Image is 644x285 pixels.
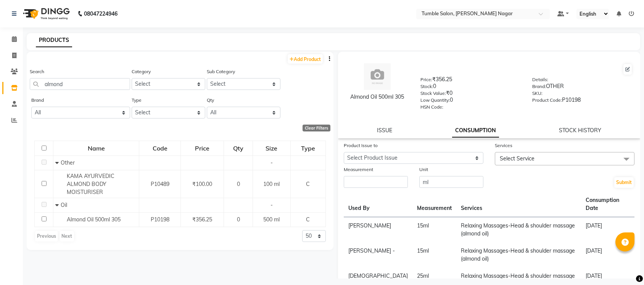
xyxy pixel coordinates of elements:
[192,181,212,187] span: ₹100.00
[581,242,634,267] td: [DATE]
[54,141,138,155] div: Name
[420,96,521,107] div: 0
[263,181,280,187] span: 100 ml
[420,83,433,90] label: Stock:
[423,222,429,229] span: ml
[270,159,273,166] span: -
[61,202,67,208] span: Oil
[306,216,310,223] span: C
[61,159,75,166] span: Other
[288,54,323,64] a: Add Product
[456,242,581,267] td: Relaxing Massages-Head & shoulder massage (almond oil)
[224,141,252,155] div: Qty
[420,90,446,97] label: Stock Value:
[420,97,450,104] label: Low Quantity:
[420,75,521,86] div: ₹356.25
[207,68,235,75] label: Sub Category
[344,192,412,217] th: Used By
[364,63,391,90] img: avatar
[423,247,429,254] span: ml
[420,89,521,100] div: ₹0
[84,3,118,24] b: 08047224946
[377,127,392,134] a: ISSUE
[344,217,412,243] td: [PERSON_NAME]
[237,216,240,223] span: 0
[495,142,512,149] label: Services
[532,97,562,104] label: Product Code:
[452,124,499,138] a: CONSUMPTION
[192,216,212,223] span: ₹356.25
[263,216,280,223] span: 500 ml
[612,255,636,277] iframe: chat widget
[67,216,121,223] span: Almond Oil 500ml 305
[412,242,456,267] td: 15
[420,82,521,93] div: 0
[420,104,443,110] label: HSN Code:
[412,217,456,243] td: 15
[151,216,169,223] span: P10198
[532,90,543,97] label: SKU:
[36,34,72,47] a: PRODUCTS
[532,76,548,83] label: Details:
[151,181,169,187] span: P10489
[19,3,72,24] img: logo
[132,68,151,75] label: Category
[344,166,373,173] label: Measurement
[614,177,634,188] button: Submit
[532,83,546,90] label: Brand:
[237,181,240,187] span: 0
[346,93,409,101] div: Almond Oil 500ml 305
[306,181,310,187] span: C
[30,78,130,90] input: Search by product name or code
[500,155,535,162] span: Select Service
[420,76,432,83] label: Price:
[419,166,428,173] label: Unit
[270,202,273,208] span: -
[559,127,601,134] a: STOCK HISTORY
[55,202,61,208] span: Collapse Row
[532,82,633,93] div: OTHER
[207,97,214,104] label: Qty
[412,192,456,217] th: Measurement
[132,97,142,104] label: Type
[181,141,224,155] div: Price
[581,217,634,243] td: [DATE]
[303,125,330,131] div: Clear Filters
[344,142,378,149] label: Product Issue to
[67,173,114,195] span: KAMA AYURVEDIC ALMOND BODY MOISTURISER
[456,217,581,243] td: Relaxing Massages-Head & shoulder massage (almond oil)
[30,68,44,75] label: Search
[140,141,180,155] div: Code
[423,272,429,279] span: ml
[344,242,412,267] td: [PERSON_NAME] -
[532,96,633,107] div: P10198
[31,97,44,104] label: Brand
[456,192,581,217] th: Services
[253,141,290,155] div: Size
[581,192,634,217] th: Consumption Date
[55,159,61,166] span: Collapse Row
[291,141,325,155] div: Type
